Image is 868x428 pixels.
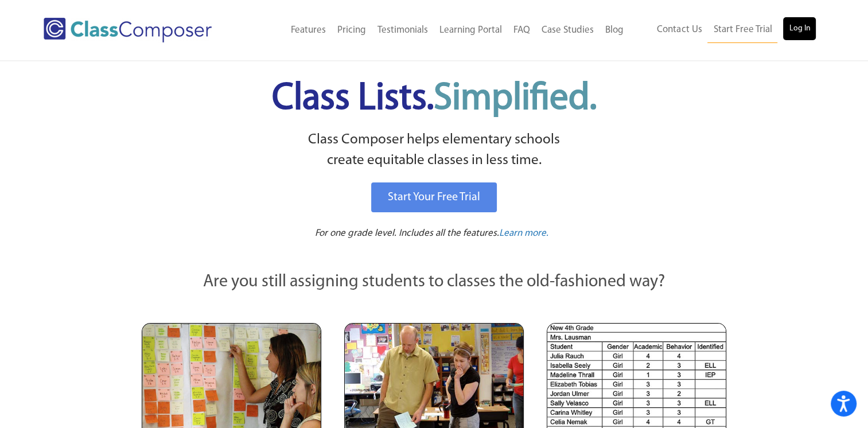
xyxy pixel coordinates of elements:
a: Testimonials [372,18,434,43]
span: Learn more. [499,228,548,238]
a: Blog [600,18,629,43]
a: FAQ [508,18,536,43]
span: Start Your Free Trial [388,192,480,203]
a: Contact Us [651,17,707,42]
a: Pricing [332,18,372,43]
a: Case Studies [536,18,600,43]
a: Start Free Trial [707,17,777,43]
span: For one grade level. Includes all the features. [315,228,499,238]
span: Class Lists. [272,80,597,118]
a: Learn more. [499,227,548,241]
p: Class Composer helps elementary schools create equitable classes in less time. [140,130,729,172]
nav: Header Menu [247,18,629,43]
a: Learning Portal [434,18,508,43]
a: Start Your Free Trial [371,182,497,212]
span: Simplified. [434,80,597,118]
p: Are you still assigning students to classes the old-fashioned way? [142,270,727,295]
a: Log In [783,17,816,40]
a: Features [285,18,332,43]
img: Class Composer [44,18,212,42]
nav: Header Menu [629,17,816,43]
